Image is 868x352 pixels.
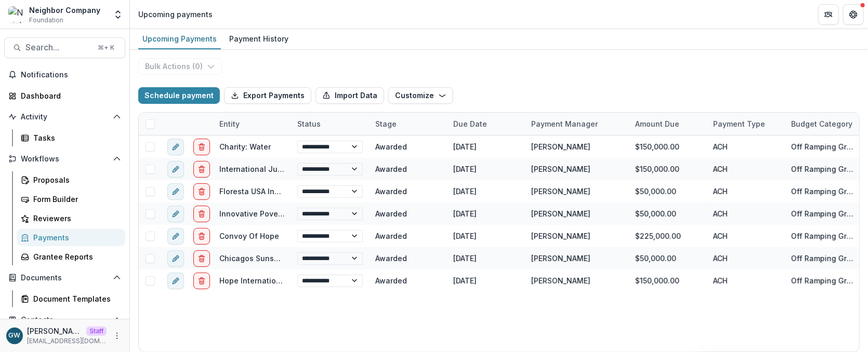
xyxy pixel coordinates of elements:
[21,274,109,282] span: Documents
[4,151,125,167] button: Open Workflows
[531,186,590,197] div: [PERSON_NAME]
[531,275,590,286] div: [PERSON_NAME]
[21,316,109,324] span: Contacts
[629,158,707,180] div: $150,000.00
[629,247,707,269] div: $50,000.00
[225,29,293,49] a: Payment History
[33,174,117,185] div: Proposals
[791,208,857,219] div: Off Ramping Grants
[4,87,125,104] a: Dashboard
[531,208,590,219] div: [PERSON_NAME]
[225,31,293,46] div: Payment History
[629,118,686,129] div: Amount Due
[111,4,125,25] button: Open entity switcher
[21,113,109,121] span: Activity
[791,164,857,174] div: Off Ramping Grants
[167,206,184,222] button: edit
[447,113,525,135] div: Due Date
[707,180,785,202] div: ACH
[193,139,210,155] button: delete
[707,158,785,180] div: ACH
[25,43,91,52] span: Search...
[17,248,125,265] a: Grantee Reports
[213,113,291,135] div: Entity
[447,269,525,292] div: [DATE]
[375,275,407,286] div: Awarded
[33,232,117,243] div: Payments
[167,250,184,267] button: edit
[21,155,109,164] span: Workflows
[291,113,369,135] div: Status
[4,37,125,58] button: Search...
[111,330,123,342] button: More
[791,186,857,197] div: Off Ramping Grants
[193,161,210,178] button: delete
[4,109,125,125] button: Open Activity
[219,232,279,240] a: Convoy Of Hope
[629,113,707,135] div: Amount Due
[33,194,117,205] div: Form Builder
[525,118,604,129] div: Payment Manager
[447,247,525,269] div: [DATE]
[447,136,525,158] div: [DATE]
[447,180,525,202] div: [DATE]
[369,113,447,135] div: Stage
[707,113,785,135] div: Payment Type
[447,202,525,225] div: [DATE]
[707,202,785,225] div: ACH
[224,87,311,104] button: Export Payments
[629,202,707,225] div: $50,000.00
[219,254,346,263] a: Chicagos Sunshine Enterprises Inc
[447,225,525,247] div: [DATE]
[33,213,117,224] div: Reviewers
[8,6,25,23] img: Neighbor Company
[375,208,407,219] div: Awarded
[4,66,125,83] button: Notifications
[167,228,184,245] button: edit
[791,275,857,286] div: Off Ramping Grants
[27,326,82,336] p: [PERSON_NAME]
[219,187,314,196] a: Floresta USA Incorporated
[791,141,857,152] div: Off Ramping Grants
[531,141,590,152] div: [PERSON_NAME]
[707,269,785,292] div: ACH
[531,164,590,174] div: [PERSON_NAME]
[33,293,117,304] div: Document Templates
[17,229,125,246] a: Payments
[33,132,117,143] div: Tasks
[707,118,771,129] div: Payment Type
[134,7,217,22] nav: breadcrumb
[138,87,220,104] button: Schedule payment
[447,158,525,180] div: [DATE]
[17,191,125,208] a: Form Builder
[138,58,222,75] button: Bulk Actions (0)
[193,273,210,289] button: delete
[9,332,21,339] div: Grace Willig
[29,16,63,25] span: Foundation
[213,118,246,129] div: Entity
[375,231,407,241] div: Awarded
[167,161,184,178] button: edit
[219,165,326,173] a: International Justice Mission
[167,139,184,155] button: edit
[785,118,859,129] div: Budget Category
[138,9,213,20] div: Upcoming payments
[167,273,184,289] button: edit
[138,31,221,46] div: Upcoming Payments
[21,90,117,101] div: Dashboard
[843,4,864,25] button: Get Help
[17,171,125,188] a: Proposals
[525,113,629,135] div: Payment Manager
[785,113,863,135] div: Budget Category
[375,141,407,152] div: Awarded
[707,247,785,269] div: ACH
[17,210,125,227] a: Reviewers
[369,118,403,129] div: Stage
[707,136,785,158] div: ACH
[388,87,453,104] button: Customize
